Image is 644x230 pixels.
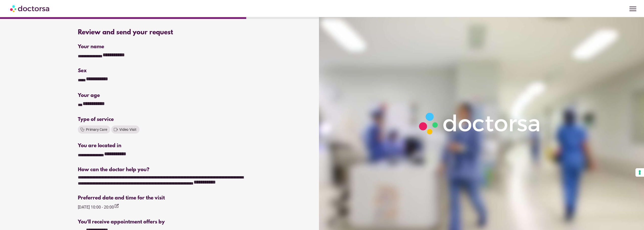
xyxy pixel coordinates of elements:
div: Review and send your request [78,29,244,36]
div: Your age [78,93,160,98]
span: Primary Care [86,127,107,132]
img: Doctorsa.com [10,3,50,14]
i: videocam [113,127,118,132]
i: edit_square [114,203,119,209]
span: menu [628,4,638,14]
span: Video Visit [119,127,136,132]
button: Your consent preferences for tracking technologies [635,168,644,177]
div: You'll receive appointment offers by [78,219,244,225]
div: Sex [78,68,244,74]
div: Type of service [78,117,244,122]
div: Preferred date and time for the visit [78,195,244,201]
div: Your name [78,44,244,50]
i: stethoscope [80,127,85,132]
img: Logo-Doctorsa-trans-White-partial-flat.png [416,109,544,138]
div: [DATE] 10:00 - 20:00 [78,203,119,210]
div: You are located in [78,143,244,149]
div: How can the doctor help you? [78,167,244,173]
